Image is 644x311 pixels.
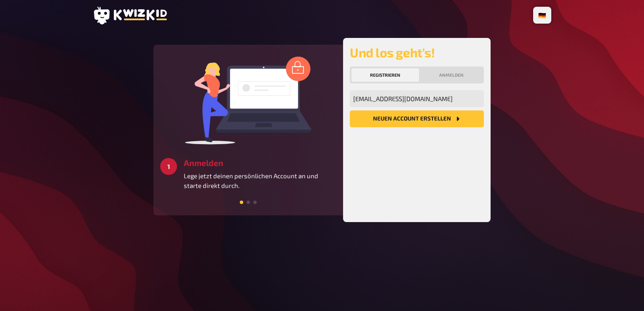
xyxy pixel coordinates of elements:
li: 🇩🇪 [535,8,550,22]
input: Meine Emailadresse [350,90,484,107]
div: 1 [160,158,177,175]
h3: Anmelden [184,158,336,168]
button: Neuen Account Erstellen [350,110,484,127]
p: Lege jetzt deinen persönlichen Account an und starte direkt durch. [184,171,336,190]
h2: Und los geht's! [350,45,484,60]
img: log in [185,56,311,145]
button: Registrieren [352,68,419,82]
button: Anmelden [421,68,482,82]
